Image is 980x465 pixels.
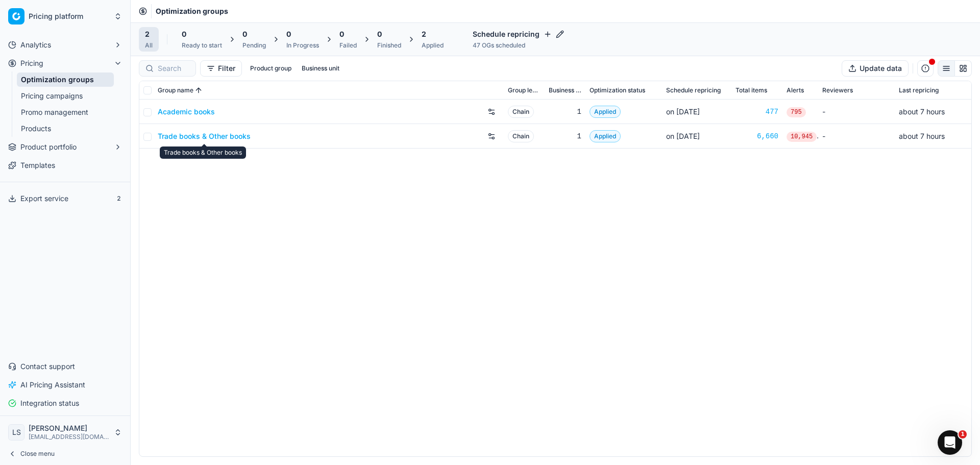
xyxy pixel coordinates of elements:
[959,430,967,438] span: 1
[182,29,186,39] span: 0
[158,131,251,141] a: Trade books & Other books
[822,86,853,94] span: Reviewers
[182,41,222,50] div: Ready to start
[4,395,126,411] button: Integration status
[20,142,77,152] span: Product portfolio
[17,72,114,87] a: Optimization groups
[4,37,126,53] button: Analytics
[787,86,804,94] span: Alerts
[4,139,126,155] button: Product portfolio
[20,58,43,68] span: Pricing
[549,131,581,141] div: 1
[20,193,68,204] span: Export service
[590,86,645,94] span: Optimization status
[145,29,150,39] span: 2
[473,29,564,39] h4: Schedule repricing
[549,107,581,117] div: 1
[4,420,126,445] button: LS[PERSON_NAME][EMAIL_ADDRESS][DOMAIN_NAME]
[549,86,581,94] span: Business unit
[20,160,55,170] span: Templates
[339,29,344,39] span: 0
[246,62,296,75] button: Product group
[160,146,246,159] div: Trade books & Other books
[666,86,721,94] span: Schedule repricing
[4,377,126,393] button: AI Pricing Assistant
[842,60,909,77] button: Update data
[17,89,114,103] a: Pricing campaigns
[286,41,319,50] div: In Progress
[286,29,291,39] span: 0
[377,29,382,39] span: 0
[242,29,247,39] span: 0
[193,85,204,95] button: Sorted by Group name ascending
[4,157,126,174] a: Templates
[899,86,939,94] span: Last repricing
[29,12,110,21] span: Pricing platform
[818,100,895,124] td: -
[899,132,945,140] span: about 7 hours
[4,358,126,375] button: Contact support
[4,4,126,29] button: Pricing platform
[29,433,110,441] span: [EMAIL_ADDRESS][DOMAIN_NAME]
[938,430,962,455] iframe: Intercom live chat
[736,107,778,117] a: 477
[145,41,153,50] div: All
[422,29,426,39] span: 2
[156,6,228,16] nav: breadcrumb
[736,131,778,141] a: 6,660
[20,398,79,408] span: Integration status
[473,41,564,50] div: 47 OGs scheduled
[508,86,541,94] span: Group level
[818,124,895,149] td: -
[200,60,242,77] button: Filter
[422,41,444,50] div: Applied
[666,132,700,140] span: on [DATE]
[787,132,817,142] span: 10,945
[20,361,75,372] span: Contact support
[339,41,357,50] div: Failed
[9,425,24,440] span: LS
[20,380,85,390] span: AI Pricing Assistant
[4,55,126,71] button: Pricing
[17,121,114,136] a: Products
[508,106,534,118] span: Chain
[158,86,193,94] span: Group name
[377,41,401,50] div: Finished
[899,107,945,116] span: about 7 hours
[736,86,767,94] span: Total items
[787,107,806,117] span: 795
[20,40,51,50] span: Analytics
[156,6,228,16] span: Optimization groups
[590,130,621,142] span: Applied
[17,105,114,119] a: Promo management
[4,190,126,207] button: Export service
[666,107,700,116] span: on [DATE]
[20,450,55,458] span: Close menu
[29,424,110,433] span: [PERSON_NAME]
[158,107,215,117] a: Academic books
[590,106,621,118] span: Applied
[4,447,126,461] button: Close menu
[298,62,344,75] button: Business unit
[242,41,266,50] div: Pending
[158,63,189,74] input: Search
[508,130,534,142] span: Chain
